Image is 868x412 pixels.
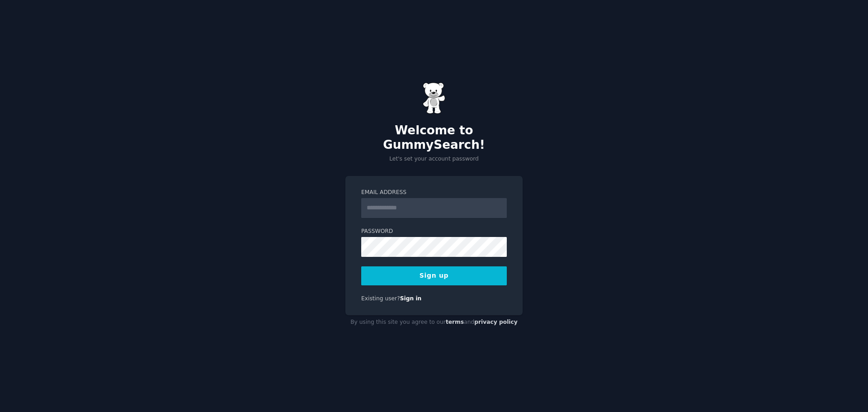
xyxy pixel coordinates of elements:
[423,82,445,114] img: Gummy Bear
[400,295,422,302] a: Sign in
[345,155,523,163] p: Let's set your account password
[345,123,523,152] h2: Welcome to GummySearch!
[361,295,400,302] span: Existing user?
[474,319,518,325] a: privacy policy
[361,266,507,285] button: Sign up
[361,227,507,236] label: Password
[446,319,464,325] a: terms
[361,189,507,197] label: Email Address
[345,315,523,330] div: By using this site you agree to our and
